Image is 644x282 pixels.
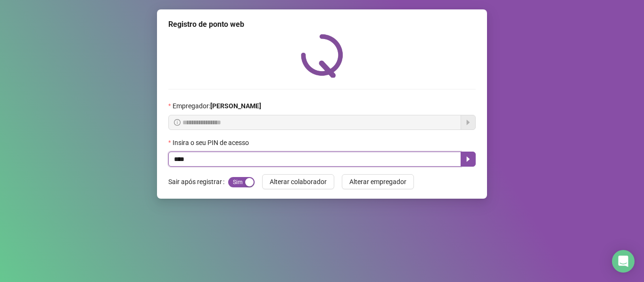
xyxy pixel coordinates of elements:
[173,101,261,111] span: Empregador :
[612,250,635,273] div: Open Intercom Messenger
[174,119,181,126] span: info-circle
[168,174,228,189] label: Sair após registrar
[464,155,472,163] span: caret-right
[262,174,334,189] button: Alterar colaborador
[210,102,261,110] strong: [PERSON_NAME]
[270,177,327,187] span: Alterar colaborador
[168,137,255,148] label: Insira o seu PIN de acesso
[349,177,406,187] span: Alterar empregador
[342,174,414,189] button: Alterar empregador
[168,19,476,30] div: Registro de ponto web
[301,34,343,78] img: QRPoint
